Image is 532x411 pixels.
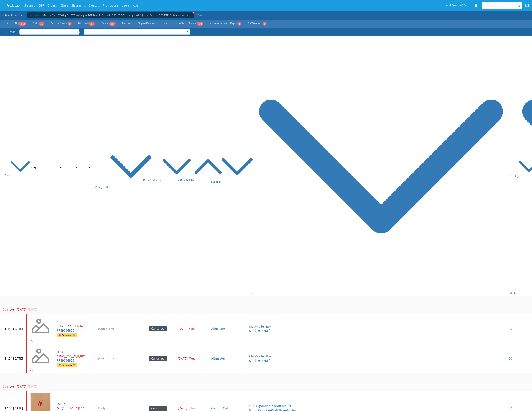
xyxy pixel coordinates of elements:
div: [DATE] [26,384,38,389]
a: F44. [249,354,255,358]
a: Ready861 [99,21,118,26]
p: ostro__f44__d_h_luxury__HSFG [57,354,87,358]
div: Due [2,307,8,312]
a: Cancelled [149,356,167,360]
span: 1 [33,368,34,372]
a: Late [160,21,169,26]
a: Eco [258,358,263,363]
a: Supplier [211,180,254,184]
span: Returning [58,363,76,367]
a: Mailer Box [256,324,271,329]
td: • • • [246,344,506,373]
span: Returning [58,333,76,337]
td: • • • [246,314,506,344]
span: DTP Assignee: [63,29,84,35]
span: 186 [197,22,203,26]
a: Orders [47,3,57,8]
a: Jobs [133,3,138,8]
input: (Assign to me) [95,326,118,332]
a: 60 [509,327,512,331]
a: Todo30 [30,21,46,26]
div: over [DATE] [8,307,26,312]
span: 5 [68,22,72,26]
a: Super-Express [136,21,158,26]
span: Production state: [30,14,44,16]
a: Assigned to [95,185,152,189]
span: 3 [263,22,267,26]
img: no_design.png [30,345,51,367]
span: Supplier: [4,29,19,35]
a: Y90. [249,404,255,408]
a: Eco [258,329,263,333]
a: All [4,21,11,26]
th: • • Print [246,38,506,296]
a: DTP/Production [143,178,191,182]
span: 30 [39,22,44,26]
a: UCKD [57,402,65,406]
a: Issue/Waiting for Reply1 [207,21,243,26]
a: Altmaster [211,356,225,360]
a: Altmaster [211,327,225,331]
a: DTP [38,3,44,8]
p: cc__y90__naur_jensen__UCKD [57,406,87,410]
input: Search for... [484,2,518,9]
span: + [192,11,195,14]
div: over [DATE] [8,384,26,389]
a: Black [249,358,256,363]
span: 861 [109,22,116,26]
span: 1 [237,22,241,26]
a: ostro__f44__d_h_luxury__HSFG [57,354,90,358]
a: R749334853 [57,358,74,362]
a: Offers [60,3,68,8]
a: Designs [89,3,100,8]
th: Number + Nickname + User [54,38,93,296]
a: Mailer Box [256,354,271,358]
p: 12:36 [DATE] [5,406,23,410]
a: No foil [264,329,273,333]
span: Search results for [4,13,26,17]
a: Black [249,329,256,333]
p: 11:54 [DATE] [5,356,23,361]
a: Cancelled [149,326,167,330]
p: ostro__f33__d_h_luxury__KXGU [57,324,87,329]
a: Users [122,3,130,8]
a: Shipped [24,3,35,8]
a: [DATE], Wed [178,356,206,361]
a: CA/Rejected3 [246,21,269,26]
a: Clear [196,12,205,18]
a: Express [120,21,134,26]
a: All1112 [13,21,28,26]
a: F33. [249,324,255,329]
div: [DATE] [26,307,38,312]
a: Expandable Kraft Mailer [256,404,291,408]
a: +Production state:Not defined, Waiting for DTP, Waiting for DTP Double Check, In DTP, DTP Client ... [30,14,190,16]
input: (Assign to me) [95,355,118,362]
a: 1 [30,368,34,372]
a: Production [7,3,21,8]
a: [DATE], Thu [178,406,206,410]
span: 1 [33,339,34,342]
a: Size [249,291,508,295]
a: Blocked187 [76,21,97,26]
div: Cancelled [149,406,167,411]
a: HSFG [57,350,64,354]
a: Returning [57,333,77,337]
a: Double Check5 [49,21,74,26]
a: Date [5,174,30,177]
a: Promotions [103,3,118,8]
img: no_design.png [30,315,51,337]
a: DTP Deadline [178,178,222,181]
a: ostro__f33__d_h_luxury__KXGU [57,324,90,329]
a: Cancelled [149,406,167,410]
a: Returning [57,363,77,367]
span: 1112 [18,22,26,26]
a: Issue/Get In Touch186 [172,21,205,26]
a: Add Custom Offer [444,2,470,9]
div: Cancelled [149,356,167,361]
p: 11:54 [DATE] [5,327,23,331]
a: cc__y90__naur_jensen__UCKD [57,406,90,410]
a: [DATE], Wed [178,327,206,331]
a: 60 [509,406,512,410]
a: R749334853 [57,328,74,332]
a: 1 [30,338,34,342]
